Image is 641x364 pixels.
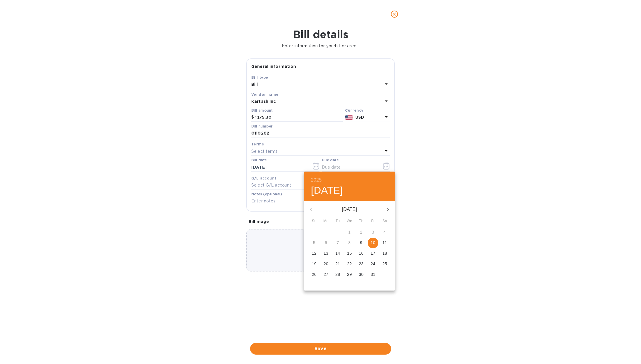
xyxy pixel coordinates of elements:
[359,250,364,256] p: 16
[309,248,319,259] button: 12
[309,269,319,280] button: 26
[312,250,317,256] p: 12
[368,248,378,259] button: 17
[368,259,378,269] button: 24
[335,250,340,256] p: 14
[368,238,378,248] button: 10
[382,250,387,256] p: 18
[371,261,375,267] p: 24
[356,238,366,248] button: 9
[382,261,387,267] p: 25
[356,248,366,259] button: 16
[312,271,317,277] p: 26
[312,261,317,267] p: 19
[379,218,390,224] span: Sa
[309,218,319,224] span: Su
[359,261,364,267] p: 23
[382,240,387,246] p: 11
[356,218,366,224] span: Th
[356,269,366,280] button: 30
[356,259,366,269] button: 23
[347,271,352,277] p: 29
[311,176,322,184] button: 2025
[368,218,378,224] span: Fr
[321,248,331,259] button: 13
[379,259,390,269] button: 25
[324,261,328,267] p: 20
[344,218,355,224] span: We
[324,271,328,277] p: 27
[347,250,352,256] p: 15
[321,269,331,280] button: 27
[332,259,343,269] button: 21
[335,271,340,277] p: 28
[347,261,352,267] p: 22
[379,238,390,248] button: 11
[360,240,362,246] p: 9
[324,250,328,256] p: 13
[321,218,331,224] span: Mo
[371,240,375,246] p: 10
[311,184,343,197] button: [DATE]
[359,271,364,277] p: 30
[344,259,355,269] button: 22
[371,250,375,256] p: 17
[318,206,381,213] p: [DATE]
[332,269,343,280] button: 28
[332,248,343,259] button: 14
[335,261,340,267] p: 21
[368,269,378,280] button: 31
[344,248,355,259] button: 15
[309,259,319,269] button: 19
[379,248,390,259] button: 18
[321,259,331,269] button: 20
[344,269,355,280] button: 29
[371,271,375,277] p: 31
[332,218,343,224] span: Tu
